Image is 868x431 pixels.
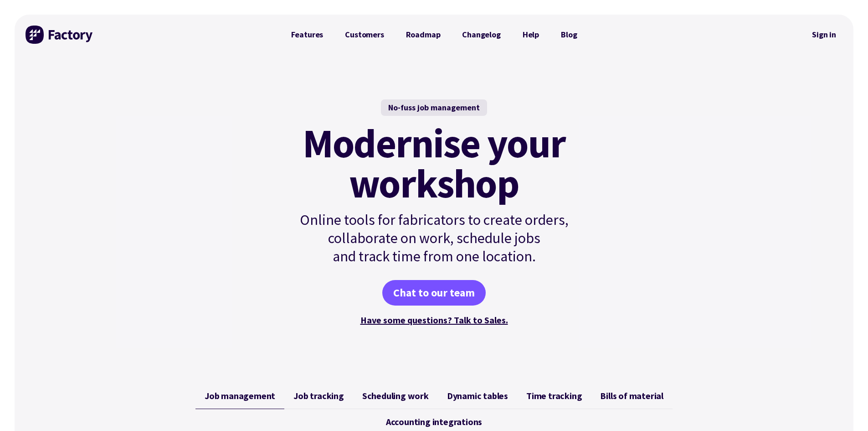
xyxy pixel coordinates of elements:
[280,26,588,44] nav: Primary Navigation
[303,123,565,203] mark: Modernise your workshop
[806,24,842,45] nav: Secondary Navigation
[381,99,487,116] div: No-fuss job management
[362,390,429,401] span: Scheduling work
[280,211,588,265] p: Online tools for fabricators to create orders, collaborate on work, schedule jobs and track time ...
[451,26,511,44] a: Changelog
[26,26,94,44] img: Factory
[293,390,344,401] span: Job tracking
[360,314,508,326] a: Have some questions? Talk to Sales.
[280,26,334,44] a: Features
[334,26,395,44] a: Customers
[512,26,550,44] a: Help
[806,24,842,45] a: Sign in
[382,280,486,306] a: Chat to our team
[386,416,482,427] span: Accounting integrations
[550,26,588,44] a: Blog
[447,390,508,401] span: Dynamic tables
[205,390,275,401] span: Job management
[395,26,452,44] a: Roadmap
[526,390,582,401] span: Time tracking
[600,390,663,401] span: Bills of material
